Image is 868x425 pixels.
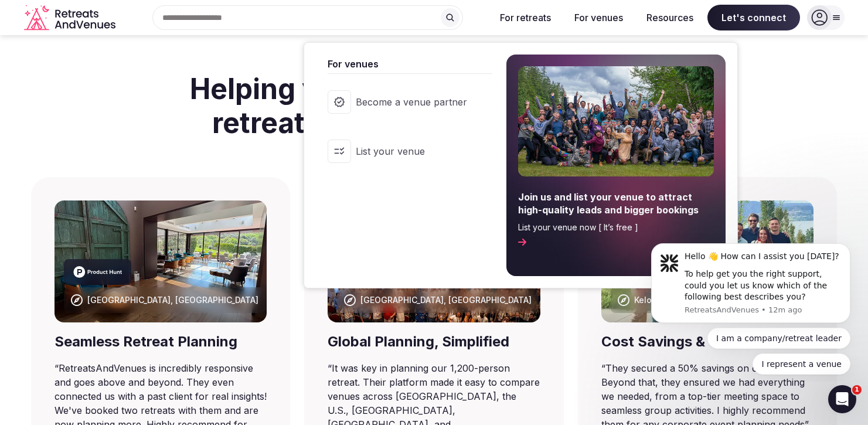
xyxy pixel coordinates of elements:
[360,294,532,306] div: [GEOGRAPHIC_DATA], [GEOGRAPHIC_DATA]
[328,332,540,352] div: Global Planning, Simplified
[172,58,697,154] h2: Helping you book and deliver 5-star retreat experiences, effortlessly
[328,57,492,71] span: For venues
[601,332,814,352] div: Cost Savings & 10/10 Service
[491,5,560,30] button: For retreats
[87,294,258,306] div: [GEOGRAPHIC_DATA], [GEOGRAPHIC_DATA]
[518,191,714,217] span: Join us and list your venue to attract high-quality leads and bigger bookings
[518,222,714,233] span: List your venue now [ It’s free ]
[55,332,267,352] div: Seamless Retreat Planning
[828,385,856,413] iframe: Intercom live chat
[506,55,726,276] a: Join us and list your venue to attract high-quality leads and bigger bookingsList your venue now ...
[24,5,118,31] svg: Retreats and Venues company logo
[55,200,267,322] img: Barcelona, Spain
[852,385,862,395] span: 1
[518,66,714,176] img: For venues
[316,128,492,175] a: List your venue
[634,233,868,382] iframe: Intercom notifications message
[565,5,632,30] button: For venues
[356,96,467,108] span: Become a venue partner
[707,5,800,30] span: Let's connect
[24,5,118,31] a: Visit the homepage
[356,145,467,158] span: List your venue
[316,79,492,125] a: Become a venue partner
[637,5,703,30] button: Resources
